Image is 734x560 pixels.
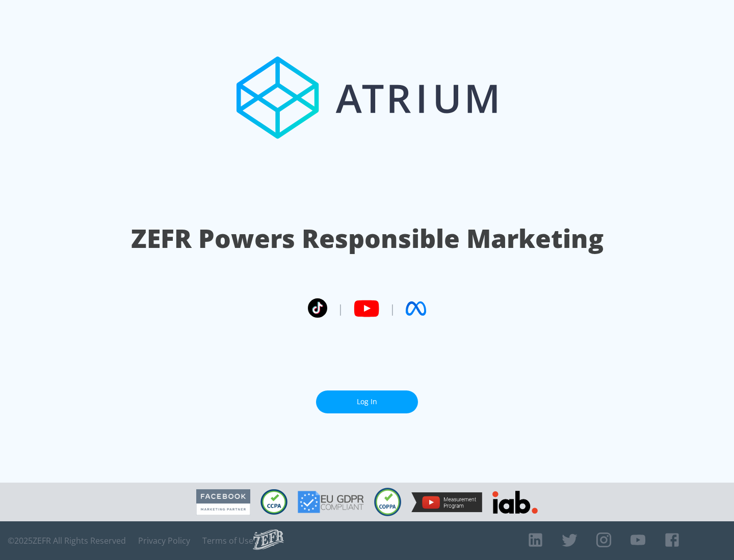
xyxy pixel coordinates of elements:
img: CCPA Compliant [260,489,287,515]
img: IAB [492,491,538,514]
a: Privacy Policy [138,536,190,546]
h1: ZEFR Powers Responsible Marketing [131,221,604,256]
img: GDPR Compliant [298,491,364,513]
img: COPPA Compliant [374,488,401,516]
span: | [389,301,396,316]
img: YouTube Measurement Program [411,492,482,512]
a: Log In [316,390,418,413]
img: Facebook Marketing Partner [196,489,250,515]
span: © 2025 ZEFR All Rights Reserved [8,536,126,546]
span: | [337,301,344,316]
a: Terms of Use [202,536,253,546]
